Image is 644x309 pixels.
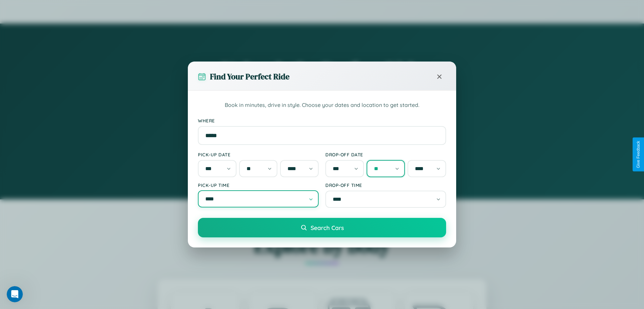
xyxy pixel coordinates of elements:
h3: Find Your Perfect Ride [210,71,289,82]
button: Search Cars [198,218,446,237]
label: Drop-off Time [325,182,446,188]
span: Search Cars [311,224,344,231]
label: Pick-up Time [198,182,319,188]
p: Book in minutes, drive in style. Choose your dates and location to get started. [198,101,446,110]
label: Pick-up Date [198,152,319,157]
label: Drop-off Date [325,152,446,157]
label: Where [198,118,446,123]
